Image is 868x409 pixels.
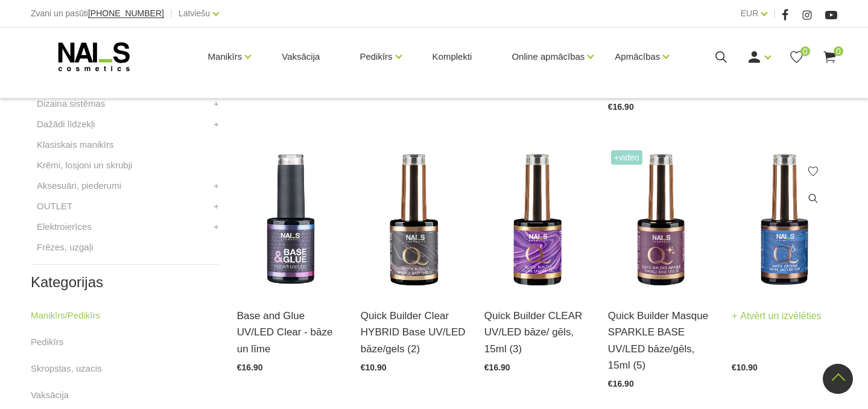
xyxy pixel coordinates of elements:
[31,388,69,402] a: Vaksācija
[214,199,219,214] a: +
[822,49,837,65] a: 0
[37,179,121,193] a: Aksesuāri, piederumi
[484,363,510,372] span: €16.90
[732,363,758,372] span: €10.90
[214,117,219,132] a: +
[237,363,263,372] span: €16.90
[484,308,590,357] a: Quick Builder CLEAR UV/LED bāze/ gēls, 15ml (3)
[608,147,714,293] img: Maskējoša, viegli mirdzoša bāze/gels. Unikāls produkts ar daudz izmantošanas iespējām: •Bāze gell...
[237,147,343,293] img: Līme tipšiem un bāze naga pārklājumam – 2in1. Inovatīvs produkts! Izmantojams kā līme tipšu pielī...
[615,33,660,81] a: Apmācības
[423,28,482,86] a: Komplekti
[31,6,164,21] div: Zvani un pasūti
[37,199,72,214] a: OUTLET
[214,97,219,111] a: +
[789,49,804,65] a: 0
[214,179,219,193] a: +
[484,147,590,293] img: Quick Builder Clear – caurspīdīga bāze/gēls. Šī bāze/gēls ir unikāls produkts ar daudz izmantošan...
[37,220,92,234] a: Elektroierīces
[608,308,714,373] a: Quick Builder Masque SPARKLE BASE UV/LED bāze/gēls, 15ml (5)
[611,150,642,165] span: +Video
[31,308,100,323] a: Manikīrs/Pedikīrs
[37,138,114,152] a: Klasiskais manikīrs
[31,274,219,290] h2: Kategorijas
[214,220,219,234] a: +
[512,33,584,81] a: Online apmācības
[37,240,93,255] a: Frēzes, uzgaļi
[37,117,95,132] a: Dažādi līdzekļi
[608,379,634,388] span: €16.90
[800,46,810,56] span: 0
[361,147,466,293] img: Klientu iemīļotajai Rubber bāzei esam mainījuši nosaukumu uz Quick Builder Clear HYBRID Base UV/L...
[732,308,822,325] a: Atvērt un izvēlēties
[834,46,843,56] span: 0
[179,6,210,21] a: Latviešu
[272,28,329,86] a: Vaksācija
[773,6,776,21] span: |
[741,6,759,21] a: EUR
[360,33,392,81] a: Pedikīrs
[608,102,634,112] span: €16.90
[88,8,164,18] span: [PHONE_NUMBER]
[37,97,105,111] a: Dizaina sistēmas
[170,6,173,21] span: |
[31,361,102,376] a: Skropstas, uzacis
[88,9,164,18] a: [PHONE_NUMBER]
[361,363,387,372] span: €10.90
[732,147,837,293] img: Virsējais pārklājums bez lipīgā slāņa un UV zilā pārklājuma. Nodrošina izcilu spīdumu manikīram l...
[37,158,132,173] a: Krēmi, losjoni un skrubji
[361,308,466,357] a: Quick Builder Clear HYBRID Base UV/LED bāze/gels (2)
[31,335,63,349] a: Pedikīrs
[237,308,343,357] a: Base and Glue UV/LED Clear - bāze un līme
[208,33,242,81] a: Manikīrs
